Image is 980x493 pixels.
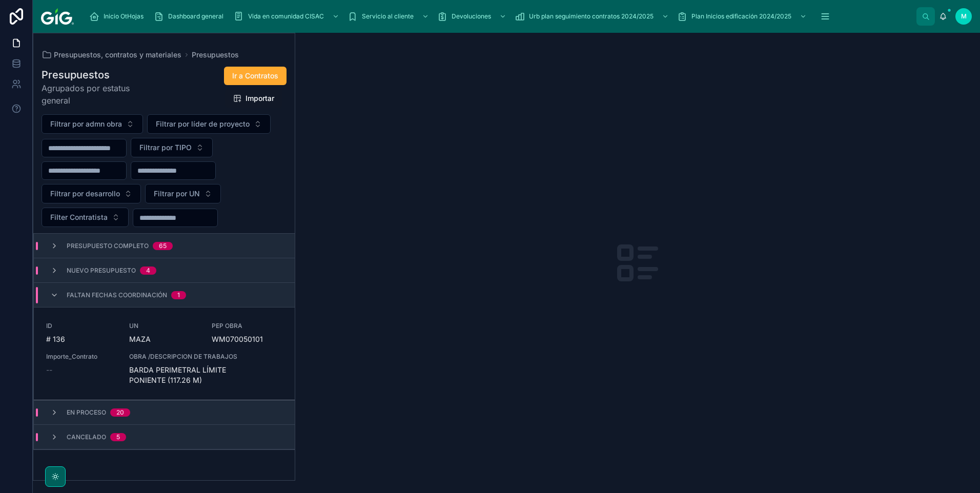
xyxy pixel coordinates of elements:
a: Dashboard general [151,7,231,26]
span: Filtrar por TIPO [139,142,192,153]
button: Importar [225,89,282,108]
span: Filtrar por desarrollo [50,189,120,199]
button: Select Button [131,138,213,157]
a: Urb plan seguimiento contratos 2024/2025 [512,7,674,26]
span: Presupuesto Completo [67,242,149,250]
span: Importe_Contrato [46,353,117,361]
div: 1 [177,291,180,299]
span: M [961,12,967,20]
a: ID# 136UNMAZAPEP OBRAWM070050101Importe_Contrato--OBRA /DESCRIPCION DE TRABAJOSBARDA PERIMETRAL L... [34,307,295,400]
span: Ir a Contratos [232,71,278,81]
span: Plan Inicios edificación 2024/2025 [691,12,791,20]
span: -- [46,365,52,375]
button: Ir a Contratos [224,67,287,85]
span: Nuevo presupuesto [67,266,136,275]
span: WM070050101 [212,334,282,344]
span: Filtrar por admn obra [50,119,122,129]
span: Filtrar por líder de proyecto [156,119,250,129]
button: Select Button [147,114,271,134]
h1: Presupuestos [42,68,156,82]
a: Vida en comunidad CISAC [231,7,344,26]
span: Inicio OtHojas [104,12,144,20]
span: Importar [246,93,274,104]
button: Select Button [42,208,129,227]
a: Devoluciones [434,7,512,26]
div: 5 [116,433,120,441]
span: BARDA PERIMETRAL LÍMITE PONIENTE (117.26 M) [129,365,282,385]
img: App logo [41,8,74,25]
span: Vida en comunidad CISAC [248,12,324,20]
button: Select Button [145,184,221,203]
button: Select Button [42,114,143,134]
span: UN [129,322,200,330]
a: Inicio OtHojas [86,7,151,26]
span: Servicio al cliente [362,12,414,20]
div: 65 [159,242,167,250]
span: En proceso [67,408,106,417]
div: 4 [146,266,150,275]
a: Plan Inicios edificación 2024/2025 [674,7,812,26]
div: 20 [116,408,124,417]
span: MAZA [129,334,151,344]
span: Dashboard general [168,12,223,20]
span: OBRA /DESCRIPCION DE TRABAJOS [129,353,282,361]
span: Presupuestos, contratos y materiales [54,50,181,60]
span: # 136 [46,334,117,344]
span: Devoluciones [452,12,491,20]
span: Cancelado [67,433,106,441]
span: Urb plan seguimiento contratos 2024/2025 [529,12,654,20]
a: Presupuestos [192,50,239,60]
a: Servicio al cliente [344,7,434,26]
button: Select Button [42,184,141,203]
span: ID [46,322,117,330]
span: Filtrar por UN [154,189,200,199]
span: PEP OBRA [212,322,282,330]
div: scrollable content [82,5,916,28]
a: Presupuestos, contratos y materiales [42,50,181,60]
span: Faltan fechas coordinación [67,291,167,299]
span: Filter Contratista [50,212,108,222]
span: Agrupados por estatus general [42,82,156,107]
